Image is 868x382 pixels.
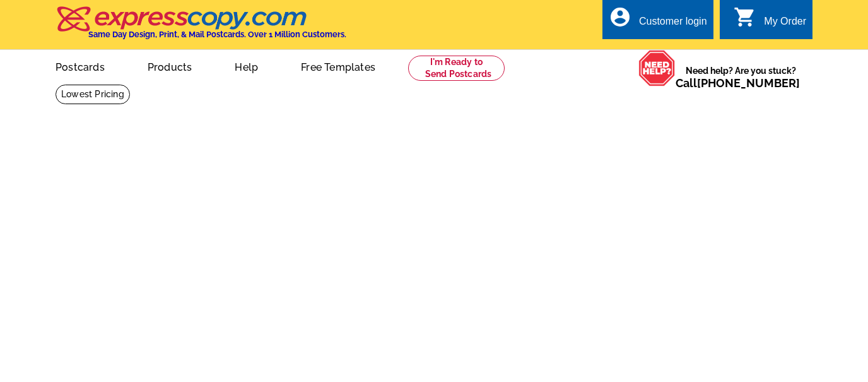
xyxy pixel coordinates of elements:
[734,14,806,30] a: shopping_cart My Order
[609,6,631,28] i: account_circle
[609,14,707,30] a: account_circle Customer login
[56,15,346,39] a: Same Day Design, Print, & Mail Postcards. Over 1 Million Customers.
[214,51,278,81] a: Help
[88,30,346,39] h4: Same Day Design, Print, & Mail Postcards. Over 1 Million Customers.
[127,51,213,81] a: Products
[638,50,676,87] img: help
[676,76,800,90] span: Call
[697,76,800,90] a: [PHONE_NUMBER]
[35,51,125,81] a: Postcards
[764,16,806,33] div: My Order
[676,64,806,90] span: Need help? Are you stuck?
[734,6,756,28] i: shopping_cart
[639,16,707,33] div: Customer login
[281,51,396,81] a: Free Templates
